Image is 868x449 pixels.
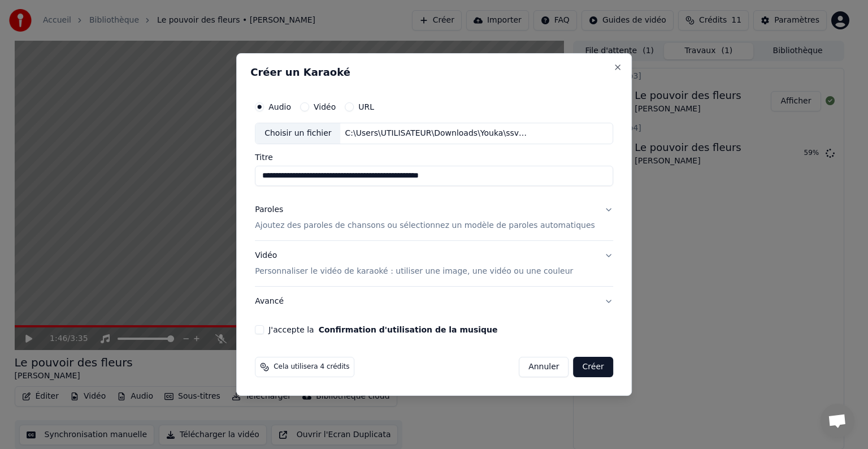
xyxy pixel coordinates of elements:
[519,357,568,377] button: Annuler
[255,123,340,144] div: Choisir un fichier
[358,103,374,111] label: URL
[255,220,595,231] p: Ajoutez des paroles de chansons ou sélectionnez un modèle de paroles automatiques
[268,326,497,334] label: J'accepte la
[314,103,336,111] label: Vidéo
[255,204,283,215] div: Paroles
[319,326,498,334] button: J'accepte la
[255,287,613,316] button: Avancé
[255,266,573,277] p: Personnaliser le vidéo de karaoké : utiliser une image, une vidéo ou une couleur
[255,241,613,286] button: VidéoPersonnaliser le vidéo de karaoké : utiliser une image, une vidéo ou une couleur
[250,67,618,77] h2: Créer un Karaoké
[274,362,349,372] span: Cela utilisera 4 crédits
[341,128,533,139] div: C:\Users\UTILISATEUR\Downloads\Youka\ssvid.net--Laurent-Voulzy-Le-pouvoir-des-fleurs-Paroles.mp3
[255,195,613,240] button: ParolesAjoutez des paroles de chansons ou sélectionnez un modèle de paroles automatiques
[255,153,613,161] label: Titre
[255,250,573,277] div: Vidéo
[574,357,613,377] button: Créer
[268,103,291,111] label: Audio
